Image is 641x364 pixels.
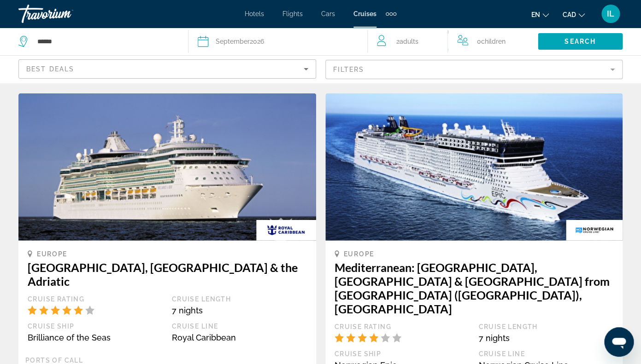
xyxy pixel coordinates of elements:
[172,306,307,315] div: 7 nights
[26,65,74,73] span: Best Deals
[386,6,396,21] button: Extra navigation items
[335,323,470,331] div: Cruise Rating
[604,327,634,357] iframe: Button to launch messaging window
[325,93,623,241] img: 1723565712.jpg
[353,10,376,17] a: Cruises
[476,35,505,48] span: 0
[28,260,307,288] h3: [GEOGRAPHIC_DATA], [GEOGRAPHIC_DATA] & the Adriatic
[478,323,613,331] div: Cruise Length
[26,64,308,75] mat-select: Sort by
[531,8,549,21] button: Change language
[28,322,163,330] div: Cruise Ship
[563,8,585,21] button: Change currency
[478,350,613,358] div: Cruise Line
[400,38,418,45] span: Adults
[531,11,540,18] span: en
[28,333,163,342] div: Brilliance of the Seas
[335,350,470,358] div: Cruise Ship
[565,38,596,45] span: Search
[245,10,264,17] a: Hotels
[368,28,538,55] button: Travelers: 2 adults, 0 children
[198,28,358,55] button: September2026
[396,35,418,48] span: 2
[216,35,264,48] div: 2026
[607,9,614,18] span: IL
[28,295,163,303] div: Cruise Rating
[172,322,307,330] div: Cruise Line
[566,220,623,241] img: ncl.gif
[325,59,623,80] button: Filter
[216,38,250,45] span: September
[256,220,316,241] img: rci_new_resized.gif
[481,38,505,45] span: Children
[172,295,307,303] div: Cruise Length
[321,10,335,17] a: Cars
[599,4,623,23] button: User Menu
[335,260,614,316] h3: Mediterranean: [GEOGRAPHIC_DATA], [GEOGRAPHIC_DATA] & [GEOGRAPHIC_DATA] from [GEOGRAPHIC_DATA] ([...
[172,333,307,342] div: Royal Caribbean
[563,11,576,18] span: CAD
[478,333,613,343] div: 7 nights
[344,250,374,258] span: Europe
[282,10,303,17] a: Flights
[37,250,67,258] span: Europe
[18,2,111,26] a: Travorium
[18,93,316,241] img: 1595236910.png
[538,33,623,50] button: Search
